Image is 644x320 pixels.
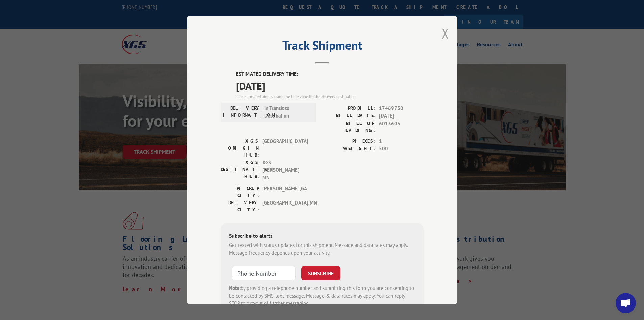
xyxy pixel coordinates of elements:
span: 500 [379,145,424,153]
span: In Transit to Destination [264,105,310,120]
span: XGS [PERSON_NAME] MN [262,159,308,182]
div: Get texted with status updates for this shipment. Message and data rates may apply. Message frequ... [229,241,415,257]
button: Close modal [442,24,449,42]
span: [DATE] [236,78,424,93]
a: Open chat [616,293,636,313]
label: XGS ORIGIN HUB: [221,137,259,159]
label: WEIGHT: [322,145,376,153]
label: BILL OF LADING: [322,120,376,134]
button: SUBSCRIBE [301,266,340,280]
span: 1 [379,137,424,145]
label: DELIVERY INFORMATION: [223,105,261,120]
input: Phone Number [232,266,296,280]
div: Subscribe to alerts [229,232,415,241]
label: DELIVERY CITY: [221,199,259,213]
label: BILL DATE: [322,112,376,120]
span: [GEOGRAPHIC_DATA] [262,137,308,159]
span: [PERSON_NAME] , GA [262,185,308,199]
span: [GEOGRAPHIC_DATA] , MN [262,199,308,213]
strong: Note: [229,285,241,291]
label: PIECES: [322,137,376,145]
label: PROBILL: [322,105,376,112]
label: PICKUP CITY: [221,185,259,199]
h2: Track Shipment [221,41,424,54]
label: XGS DESTINATION HUB: [221,159,259,182]
span: 17469730 [379,105,424,112]
div: The estimated time is using the time zone for the delivery destination. [236,93,424,100]
span: 6013605 [379,120,424,134]
div: by providing a telephone number and submitting this form you are consenting to be contacted by SM... [229,284,415,307]
span: [DATE] [379,112,424,120]
label: ESTIMATED DELIVERY TIME: [236,70,424,78]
